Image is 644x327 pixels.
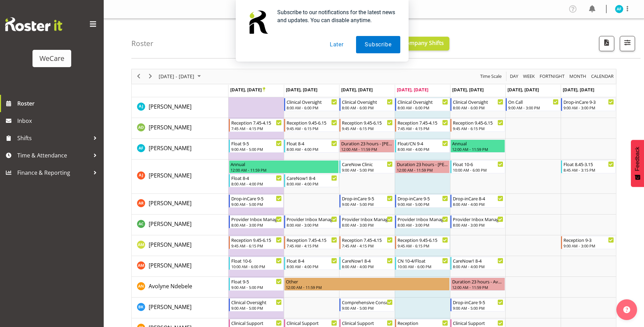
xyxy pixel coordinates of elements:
[149,172,192,179] span: [PERSON_NAME]
[452,87,484,93] span: [DATE], [DATE]
[590,72,615,81] button: Month
[229,236,283,249] div: Antonia Mao"s event - Reception 9.45-6.15 Begin From Monday, September 22, 2025 at 9:45:00 AM GMT...
[149,144,192,152] span: [PERSON_NAME]
[132,215,228,235] td: Andrew Casburn resource
[17,98,100,109] span: Roster
[507,87,539,93] span: [DATE], [DATE]
[450,98,505,111] div: AJ Jones"s event - Clinical Oversight Begin From Friday, September 26, 2025 at 8:00:00 AM GMT+12:...
[450,257,505,270] div: Ashley Mendoza"s event - CareNow1 8-4 Begin From Friday, September 26, 2025 at 8:00:00 AM GMT+12:...
[479,72,503,81] button: Time Scale
[231,119,282,126] div: Reception 7.45-4.15
[398,257,448,264] div: CN 10-4/Float
[284,119,339,132] div: Aleea Devenport"s event - Reception 9.45-6.15 Begin From Tuesday, September 23, 2025 at 9:45:00 A...
[395,215,450,228] div: Andrew Casburn"s event - Provider Inbox Management Begin From Thursday, September 25, 2025 at 8:0...
[453,222,503,228] div: 8:00 AM - 3:00 PM
[398,216,448,222] div: Provider Inbox Management
[342,119,392,126] div: Reception 9.45-6.15
[397,167,448,173] div: 12:00 AM - 11:59 PM
[450,139,505,153] div: Alex Ferguson"s event - Annual Begin From Friday, September 26, 2025 at 12:00:00 AM GMT+12:00 End...
[149,123,192,131] a: [PERSON_NAME]
[342,222,392,228] div: 8:00 AM - 3:00 PM
[453,161,503,167] div: Float 10-6
[231,126,282,131] div: 7:45 AM - 4:15 PM
[539,72,565,81] span: Fortnight
[342,195,392,202] div: Drop-inCare 9-5
[398,140,448,147] div: Float/CN 9-4
[229,194,283,208] div: Andrea Ramirez"s event - Drop-inCare 9-5 Begin From Monday, September 22, 2025 at 9:00:00 AM GMT+...
[452,284,503,290] div: 12:00 AM - 11:59 PM
[398,222,448,228] div: 8:00 AM - 3:00 PM
[231,305,282,311] div: 9:00 AM - 5:00 PM
[284,174,339,187] div: Amy Johannsen"s event - CareNow1 8-4 Begin From Tuesday, September 23, 2025 at 8:00:00 AM GMT+12:...
[342,201,392,207] div: 9:00 AM - 5:00 PM
[342,243,392,248] div: 7:45 AM - 4:15 PM
[149,303,192,311] span: [PERSON_NAME]
[453,264,503,269] div: 8:00 AM - 4:00 PM
[508,98,559,105] div: On Call
[342,167,392,173] div: 9:00 AM - 5:00 PM
[623,306,630,313] img: help-xxl-2.png
[231,257,282,264] div: Float 10-6
[287,243,337,248] div: 7:45 AM - 4:15 PM
[149,199,192,207] a: [PERSON_NAME]
[398,126,448,131] div: 7:45 AM - 4:15 PM
[149,303,192,311] a: [PERSON_NAME]
[398,119,448,126] div: Reception 7.45-4.15
[132,194,228,215] td: Andrea Ramirez resource
[287,264,337,269] div: 8:00 AM - 4:00 PM
[452,278,503,285] div: Duration 23 hours - Avolyne Ndebele
[563,161,614,167] div: Float 8.45-3.15
[149,144,192,152] a: [PERSON_NAME]
[229,298,283,311] div: Brian Ko"s event - Clinical Oversight Begin From Monday, September 22, 2025 at 9:00:00 AM GMT+12:...
[397,161,448,167] div: Duration 23 hours - [PERSON_NAME]
[506,98,560,111] div: AJ Jones"s event - On Call Begin From Saturday, September 27, 2025 at 9:00:00 AM GMT+12:00 Ends A...
[149,241,192,248] span: [PERSON_NAME]
[342,161,392,167] div: CareNow Clinic
[284,278,449,291] div: Avolyne Ndebele"s event - Other Begin From Tuesday, September 23, 2025 at 12:00:00 AM GMT+12:00 E...
[146,72,155,81] button: Next
[134,72,143,81] button: Previous
[149,240,192,249] a: [PERSON_NAME]
[453,299,503,306] div: Drop-inCare 9-5
[286,284,448,290] div: 12:00 AM - 11:59 PM
[231,284,282,290] div: 9:00 AM - 5:00 PM
[17,167,90,178] span: Finance & Reporting
[561,98,616,111] div: AJ Jones"s event - Drop-inCare 9-3 Begin From Sunday, September 28, 2025 at 9:00:00 AM GMT+13:00 ...
[286,278,448,285] div: Other
[342,305,392,311] div: 9:00 AM - 5:00 PM
[522,72,536,81] button: Timeline Week
[149,103,192,110] span: [PERSON_NAME]
[563,105,614,110] div: 9:00 AM - 3:00 PM
[287,105,337,110] div: 8:00 AM - 6:00 PM
[284,98,339,111] div: AJ Jones"s event - Clinical Oversight Begin From Tuesday, September 23, 2025 at 8:00:00 AM GMT+12...
[284,215,339,228] div: Andrew Casburn"s event - Provider Inbox Management Begin From Tuesday, September 23, 2025 at 8:00...
[561,236,616,249] div: Antonia Mao"s event - Reception 9-3 Begin From Sunday, September 28, 2025 at 9:00:00 AM GMT+13:00...
[287,146,337,152] div: 8:00 AM - 4:00 PM
[395,160,450,173] div: Amy Johannsen"s event - Duration 23 hours - Amy Johannsen Begin From Thursday, September 25, 2025...
[284,236,339,249] div: Antonia Mao"s event - Reception 7.45-4.15 Begin From Tuesday, September 23, 2025 at 7:45:00 AM GM...
[133,69,144,84] div: previous period
[509,72,520,81] button: Timeline Day
[339,215,394,228] div: Andrew Casburn"s event - Provider Inbox Management Begin From Wednesday, September 24, 2025 at 8:...
[229,257,283,270] div: Ashley Mendoza"s event - Float 10-6 Begin From Monday, September 22, 2025 at 10:00:00 AM GMT+12:0...
[231,167,337,173] div: 12:00 AM - 11:59 PM
[287,174,337,181] div: CareNow1 8-4
[398,105,448,110] div: 8:00 AM - 6:00 PM
[321,36,352,53] button: Later
[453,195,503,202] div: Drop-inCare 8-4
[450,194,505,208] div: Andrea Ramirez"s event - Drop-inCare 8-4 Begin From Friday, September 26, 2025 at 8:00:00 AM GMT+...
[287,126,337,131] div: 9:45 AM - 6:15 PM
[397,87,428,93] span: [DATE], [DATE]
[231,319,282,326] div: Clinical Support
[149,171,192,180] a: [PERSON_NAME]
[398,319,448,326] div: Reception
[563,98,614,105] div: Drop-inCare 9-3
[229,119,283,132] div: Aleea Devenport"s event - Reception 7.45-4.15 Begin From Monday, September 22, 2025 at 7:45:00 AM...
[590,72,614,81] span: calendar
[395,119,450,132] div: Aleea Devenport"s event - Reception 7.45-4.15 Begin From Thursday, September 25, 2025 at 7:45:00 ...
[287,119,337,126] div: Reception 9.45-6.15
[539,72,566,81] button: Fortnight
[453,105,503,110] div: 8:00 AM - 6:00 PM
[450,298,505,311] div: Brian Ko"s event - Drop-inCare 9-5 Begin From Friday, September 26, 2025 at 9:00:00 AM GMT+12:00 ...
[398,236,448,243] div: Reception 9.45-6.15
